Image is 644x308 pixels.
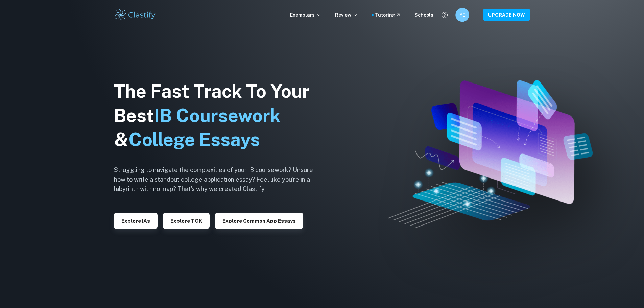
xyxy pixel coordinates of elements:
[458,11,466,19] h6: YE
[114,165,324,194] h6: Struggling to navigate the complexities of your IB coursework? Unsure how to write a standout col...
[215,217,303,224] a: Explore Common App essays
[375,11,401,19] a: Tutoring
[128,129,260,150] span: College Essays
[215,213,303,229] button: Explore Common App essays
[114,213,158,229] button: Explore IAs
[455,8,469,22] button: YE
[414,11,433,19] a: Schools
[335,11,358,19] p: Review
[163,213,210,229] button: Explore TOK
[290,11,321,19] p: Exemplars
[114,217,158,224] a: Explore IAs
[483,9,530,21] button: UPGRADE NOW
[439,9,450,21] button: Help and Feedback
[154,105,281,126] span: IB Coursework
[163,217,210,224] a: Explore TOK
[114,8,157,22] img: Clastify logo
[388,80,593,228] img: Clastify hero
[114,79,324,152] h1: The Fast Track To Your Best &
